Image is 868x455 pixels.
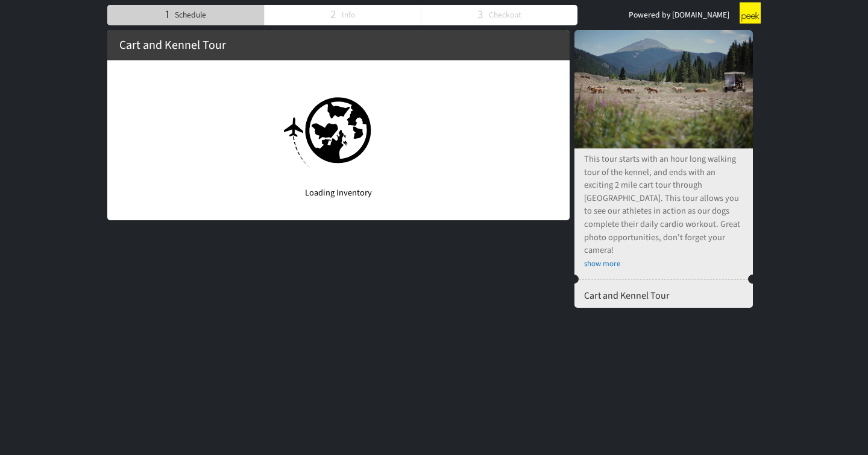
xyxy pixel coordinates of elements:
img: ZB9SKArMQVCuahKPUotu [574,30,753,148]
img: Peek.com logo [740,2,761,24]
div: 2 [330,6,336,24]
div: Checkout [485,6,522,24]
div: Cart and Kennel Tour [119,36,558,54]
li: 3 Checkout [421,5,577,25]
div: 1 [165,6,169,24]
div: 3 [477,6,483,24]
div: Schedule [171,6,207,24]
div: Loading Inventory [278,186,398,200]
p: This tour starts with an hour long walking tour of the kennel, and ends with an exciting 2 mile c... [584,153,743,257]
div: Cart and Kennel Tour [584,288,743,303]
div: Info [338,6,356,24]
div: Powered by [DOMAIN_NAME] [629,9,729,21]
li: 1 Schedule [107,5,264,25]
a: show more [584,258,620,269]
li: 2 Info [264,5,421,25]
